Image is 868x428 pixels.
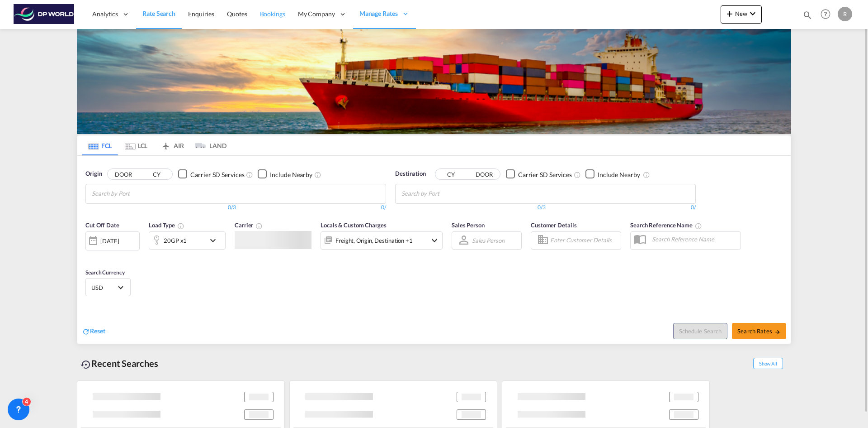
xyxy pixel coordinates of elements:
button: Search Ratesicon-arrow-right [732,323,786,339]
md-icon: icon-airplane [160,140,171,147]
span: Search Reference Name [630,221,702,229]
div: Help [818,6,838,23]
md-icon: Unchecked: Ignores neighbouring ports when fetching rates.Checked : Includes neighbouring ports w... [314,171,321,178]
span: Reset [90,327,105,335]
md-icon: icon-chevron-down [208,235,223,245]
md-tab-item: AIR [154,135,190,155]
div: [DATE] [85,231,140,250]
md-icon: icon-plus 400-fg [724,8,735,19]
span: Help [818,6,833,22]
md-icon: Unchecked: Search for CY (Container Yard) services for all selected carriers.Checked : Search for... [574,171,581,178]
span: Search Currency [85,269,125,275]
button: Note: By default Schedule search will only considerorigin ports, destination ports and cut off da... [673,323,727,339]
md-tab-item: FCL [82,135,118,155]
md-icon: icon-chevron-down [747,8,758,19]
div: 20GP x1icon-chevron-down [149,231,226,249]
span: Rate Search [142,10,175,17]
md-checkbox: Checkbox No Ink [178,169,244,179]
span: Bookings [260,10,285,18]
span: New [724,10,758,17]
button: CY [435,169,467,179]
span: Show All [753,358,783,369]
md-tab-item: LAND [190,135,226,155]
span: Load Type [149,221,184,229]
span: USD [91,284,117,292]
span: Sales Person [452,221,485,229]
md-icon: The selected Trucker/Carrierwill be displayed in the rate results If the rates are from another f... [255,222,263,229]
button: icon-plus 400-fgNewicon-chevron-down [721,5,762,24]
input: Chips input. [401,187,487,201]
div: Freight Origin Destination Factory Stuffingicon-chevron-down [321,231,443,249]
md-icon: icon-information-outline [177,222,184,229]
md-icon: Unchecked: Ignores neighbouring ports when fetching rates.Checked : Includes neighbouring ports w... [643,171,650,178]
span: Manage Rates [359,9,398,18]
span: Carrier [235,221,263,229]
md-icon: Your search will be saved by the below given name [695,222,702,229]
div: icon-magnify [802,10,812,24]
md-icon: icon-magnify [802,10,812,20]
span: My Company [298,10,335,19]
md-icon: icon-refresh [82,327,90,336]
div: Include Nearby [598,170,640,179]
div: Include Nearby [270,170,312,179]
span: Enquiries [188,10,214,18]
div: R [838,7,852,21]
md-datepicker: Select [85,249,92,261]
img: LCL+%26+FCL+BACKGROUND.png [77,29,791,134]
div: Carrier SD Services [518,170,572,179]
div: 0/ [236,204,387,212]
md-icon: Unchecked: Search for CY (Container Yard) services for all selected carriers.Checked : Search for... [246,171,253,178]
button: DOOR [468,169,500,179]
md-icon: icon-arrow-right [774,329,781,335]
img: c08ca190194411f088ed0f3ba295208c.png [14,4,75,24]
md-checkbox: Checkbox No Ink [585,169,640,179]
div: 0/3 [395,204,546,212]
span: Destination [395,169,426,178]
md-select: Sales Person [471,234,505,247]
md-chips-wrap: Chips container with autocompletion. Enter the text area, type text to search, and then use the u... [400,184,491,201]
div: Freight Origin Destination Factory Stuffing [335,234,413,247]
md-icon: icon-chevron-down [429,235,440,245]
span: Search Rates [737,327,781,335]
md-select: Select Currency: $ USDUnited States Dollar [90,281,126,294]
md-chips-wrap: Chips container with autocompletion. Enter the text area, type text to search, and then use the u... [90,184,181,201]
div: 0/ [546,204,696,212]
md-tab-item: LCL [118,135,154,155]
md-pagination-wrapper: Use the left and right arrow keys to navigate between tabs [82,135,226,155]
span: Analytics [92,10,118,19]
span: Quotes [227,10,247,18]
md-icon: icon-backup-restore [80,359,91,370]
div: [DATE] [100,237,119,245]
md-checkbox: Checkbox No Ink [506,169,572,179]
div: icon-refreshReset [82,327,105,337]
span: Cut Off Date [85,221,119,229]
input: Enter Customer Details [550,233,618,247]
div: 20GP x1 [164,234,187,246]
input: Chips input. [92,187,178,201]
div: Recent Searches [77,353,162,374]
span: Origin [85,169,102,178]
span: Customer Details [531,221,576,229]
input: Search Reference Name [647,232,741,246]
div: Carrier SD Services [190,170,244,179]
md-checkbox: Checkbox No Ink [258,169,312,179]
button: CY [141,169,172,179]
span: Locals & Custom Charges [321,221,387,229]
div: 0/3 [85,204,236,212]
button: DOOR [108,169,139,179]
div: OriginDOOR CY Checkbox No InkUnchecked: Search for CY (Container Yard) services for all selected ... [77,156,791,344]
